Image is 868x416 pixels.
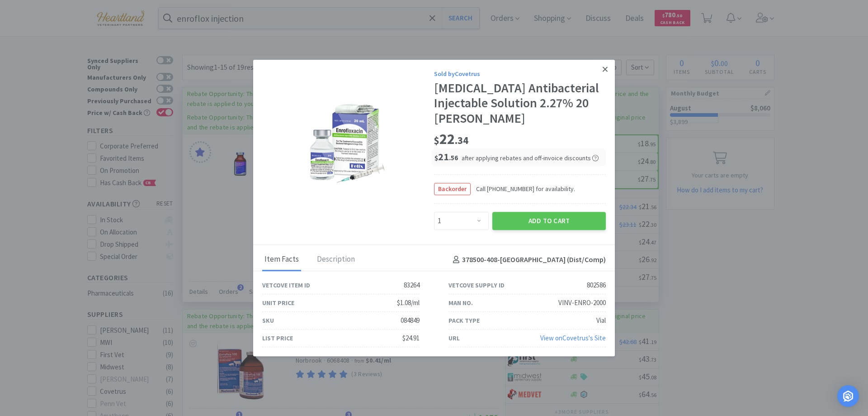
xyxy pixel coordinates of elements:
a: View onCovetrus's Site [540,334,606,342]
div: Item Facts [262,249,301,271]
div: Sold by Covetrus [434,69,606,79]
div: Pack Type [448,316,480,325]
div: Vetcove Supply ID [448,280,505,290]
span: . 56 [449,153,458,162]
span: 21 [434,150,458,163]
div: [MEDICAL_DATA] Antibacterial Injectable Solution 2.27% 20 [PERSON_NAME] [434,81,606,126]
div: URL [448,333,460,343]
div: Vial [596,315,606,326]
span: Backorder [434,183,470,195]
div: 83264 [404,280,420,291]
button: Add to Cart [492,212,606,230]
span: 22 [434,130,468,148]
span: $ [434,134,439,147]
span: . 34 [455,134,468,147]
img: 230861a1a5fe42a1a03a20cf8b963051_802586.png [292,96,405,202]
div: VINV-ENRO-2000 [558,297,606,308]
div: 084849 [401,315,420,326]
div: 802586 [587,280,606,291]
div: $1.08/ml [397,297,420,308]
div: List Price [262,333,293,343]
div: Man No. [448,298,473,308]
span: after applying rebates and off-invoice discounts [462,154,599,162]
div: Unit Price [262,298,294,308]
div: SKU [262,316,274,325]
div: Vetcove Item ID [262,280,310,290]
div: Open Intercom Messenger [837,385,859,407]
div: $24.91 [402,333,420,344]
h4: 378500-408 - [GEOGRAPHIC_DATA] (Dist/Comp) [449,254,606,266]
span: $ [434,153,438,162]
div: Description [315,249,357,271]
span: Call [PHONE_NUMBER] for availability. [471,184,575,194]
